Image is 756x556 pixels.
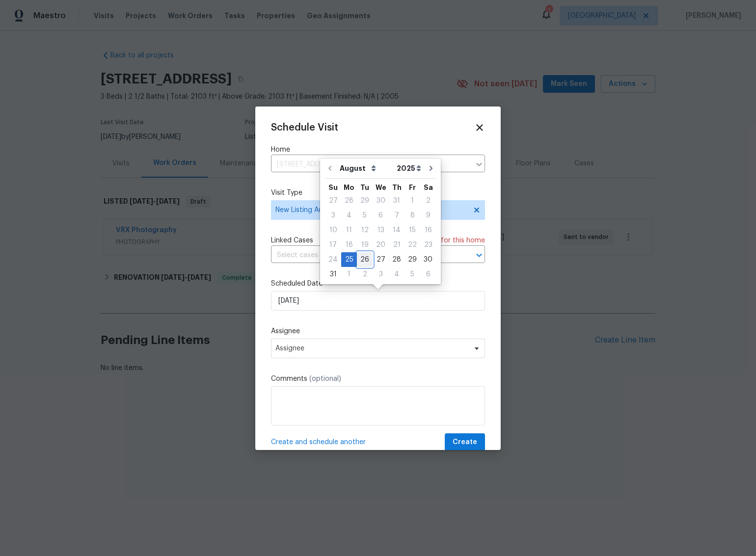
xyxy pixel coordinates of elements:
[271,123,338,132] span: Schedule Visit
[357,194,373,208] div: 29
[453,436,477,449] span: Create
[323,159,337,178] button: Go to previous month
[420,209,436,222] div: 9
[325,267,341,281] div: 31
[420,267,436,282] div: Sat Sep 06 2025
[373,208,389,223] div: Wed Aug 06 2025
[472,248,486,262] button: Open
[373,193,389,208] div: Wed Jul 30 2025
[445,433,485,451] button: Create
[405,267,420,281] div: 5
[341,253,357,266] div: 25
[325,193,341,208] div: Sun Jul 27 2025
[474,122,485,133] span: Close
[420,208,436,223] div: Sat Aug 09 2025
[405,208,420,223] div: Fri Aug 08 2025
[357,208,373,223] div: Tue Aug 05 2025
[389,267,405,282] div: Thu Sep 04 2025
[271,236,313,245] span: Linked Cases
[389,252,405,267] div: Thu Aug 28 2025
[409,184,416,191] abbr: Friday
[357,193,373,208] div: Tue Jul 29 2025
[341,267,357,282] div: Mon Sep 01 2025
[405,267,420,282] div: Fri Sep 05 2025
[271,291,485,311] input: M/D/YYYY
[373,238,389,252] div: Wed Aug 20 2025
[424,159,438,178] button: Go to next month
[405,194,420,208] div: 1
[420,193,436,208] div: Sat Aug 02 2025
[271,374,485,384] label: Comments
[341,208,357,223] div: Mon Aug 04 2025
[325,209,341,222] div: 3
[357,253,373,266] div: 26
[357,252,373,267] div: Tue Aug 26 2025
[394,161,424,176] select: Year
[271,437,366,447] span: Create and schedule another
[271,326,485,336] label: Assignee
[420,238,436,252] div: 23
[389,194,405,208] div: 31
[341,223,357,237] div: 11
[392,184,402,191] abbr: Thursday
[271,279,485,289] label: Scheduled Date
[389,267,405,281] div: 4
[325,253,341,266] div: 24
[341,252,357,267] div: Mon Aug 25 2025
[420,252,436,267] div: Sat Aug 30 2025
[373,194,389,208] div: 30
[405,209,420,222] div: 8
[341,194,357,208] div: 28
[325,267,341,282] div: Sun Aug 31 2025
[405,223,420,238] div: Fri Aug 15 2025
[341,193,357,208] div: Mon Jul 28 2025
[405,253,420,266] div: 29
[275,344,468,352] span: Assignee
[420,267,436,281] div: 6
[420,253,436,266] div: 30
[420,194,436,208] div: 2
[325,252,341,267] div: Sun Aug 24 2025
[325,223,341,238] div: Sun Aug 10 2025
[373,253,389,266] div: 27
[389,238,405,252] div: 21
[376,184,386,191] abbr: Wednesday
[389,238,405,252] div: Thu Aug 21 2025
[325,238,341,252] div: 17
[389,253,405,266] div: 28
[420,223,436,238] div: Sat Aug 16 2025
[373,223,389,237] div: 13
[341,238,357,252] div: 18
[271,145,485,155] label: Home
[357,238,373,252] div: Tue Aug 19 2025
[389,223,405,237] div: 14
[309,375,341,382] span: (optional)
[389,208,405,223] div: Thu Aug 07 2025
[325,208,341,223] div: Sun Aug 03 2025
[424,184,433,191] abbr: Saturday
[271,157,470,172] input: Enter in an address
[389,223,405,238] div: Thu Aug 14 2025
[271,188,485,198] label: Visit Type
[420,238,436,252] div: Sat Aug 23 2025
[325,238,341,252] div: Sun Aug 17 2025
[337,161,394,176] select: Month
[405,193,420,208] div: Fri Aug 01 2025
[373,223,389,238] div: Wed Aug 13 2025
[357,267,373,282] div: Tue Sep 02 2025
[344,184,354,191] abbr: Monday
[341,238,357,252] div: Mon Aug 18 2025
[271,248,458,263] input: Select cases
[325,194,341,208] div: 27
[357,223,373,238] div: Tue Aug 12 2025
[341,209,357,222] div: 4
[405,252,420,267] div: Fri Aug 29 2025
[328,184,338,191] abbr: Sunday
[357,209,373,222] div: 5
[341,223,357,238] div: Mon Aug 11 2025
[405,238,420,252] div: 22
[373,209,389,222] div: 6
[373,267,389,281] div: 3
[357,223,373,237] div: 12
[373,267,389,282] div: Wed Sep 03 2025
